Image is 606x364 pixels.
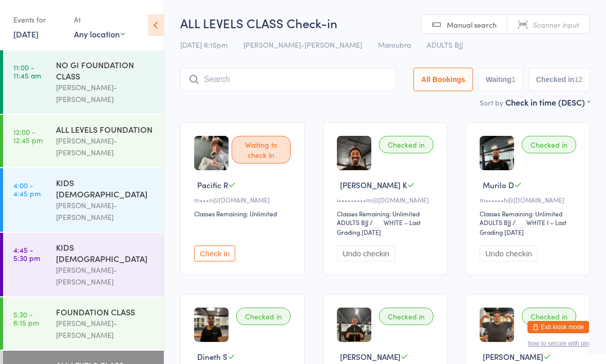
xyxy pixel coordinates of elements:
input: Search [180,68,396,91]
span: Murilo D [483,179,514,190]
div: Classes Remaining: Unlimited [337,209,437,218]
div: KIDS [DEMOGRAPHIC_DATA] [56,241,155,264]
span: [PERSON_NAME]-[PERSON_NAME] [243,39,362,50]
button: Waiting1 [478,68,523,91]
div: Classes Remaining: Unlimited [480,209,579,218]
img: image1756083099.png [337,136,371,170]
span: Pacific R [197,179,228,190]
button: Exit kiosk mode [527,321,589,333]
a: 12:00 -12:45 pmALL LEVELS FOUNDATION[PERSON_NAME]-[PERSON_NAME] [3,115,164,167]
div: Events for [13,11,64,28]
span: [DATE] 6:15pm [180,39,228,50]
div: ALL LEVELS FOUNDATION [56,124,155,135]
div: At [74,11,125,28]
div: Checked in [236,308,291,325]
button: All Bookings [413,68,473,91]
span: Maroubra [378,39,411,50]
div: Checked in [379,308,433,325]
span: [PERSON_NAME] K [340,179,407,190]
a: 4:00 -4:45 pmKIDS [DEMOGRAPHIC_DATA][PERSON_NAME]-[PERSON_NAME] [3,168,164,232]
a: 11:00 -11:45 amNO GI FOUNDATION CLASS[PERSON_NAME]-[PERSON_NAME] [3,50,164,114]
span: [PERSON_NAME] [483,351,543,362]
div: NO GI FOUNDATION CLASS [56,59,155,82]
div: ADULTS BJJ [480,218,511,227]
div: m••••••h@[DOMAIN_NAME] [480,195,579,204]
time: 12:00 - 12:45 pm [13,128,43,144]
button: Checked in12 [528,68,590,91]
img: image1755855615.png [337,308,371,342]
div: [PERSON_NAME]-[PERSON_NAME] [56,135,155,158]
div: m•••n@[DOMAIN_NAME] [194,195,294,204]
time: 11:00 - 11:45 am [13,63,41,79]
img: image1756709498.png [194,136,229,170]
button: how to secure with pin [528,340,589,347]
a: 5:30 -6:15 pmFOUNDATION CLASS[PERSON_NAME]-[PERSON_NAME] [3,297,164,350]
div: Classes Remaining: Unlimited [194,209,294,218]
div: [PERSON_NAME]-[PERSON_NAME] [56,82,155,105]
div: Check in time (DESC) [505,96,590,108]
span: Manual search [447,19,497,30]
span: Scanner input [533,19,579,30]
div: [PERSON_NAME]-[PERSON_NAME] [56,264,155,288]
button: Undo checkin [337,246,395,261]
time: 4:00 - 4:45 pm [13,181,41,197]
time: 5:30 - 6:15 pm [13,310,39,327]
div: i•••••••••m@[DOMAIN_NAME] [337,195,437,204]
img: image1759139026.png [194,308,229,342]
button: Check in [194,246,235,261]
div: Checked in [522,136,576,153]
img: image1756115693.png [480,308,514,342]
div: Checked in [522,308,576,325]
div: Waiting to check in [232,136,291,164]
span: [PERSON_NAME] [340,351,401,362]
span: ADULTS BJJ [427,39,463,50]
div: 1 [512,75,516,84]
span: Dineth S [197,351,228,362]
div: ADULTS BJJ [337,218,368,227]
button: Undo checkin [480,246,538,261]
img: image1755228090.png [480,136,514,170]
div: 12 [574,75,582,84]
div: Any location [74,28,125,39]
div: Checked in [379,136,433,153]
div: KIDS [DEMOGRAPHIC_DATA] [56,177,155,199]
div: [PERSON_NAME]-[PERSON_NAME] [56,317,155,341]
a: [DATE] [13,28,39,39]
a: 4:45 -5:30 pmKIDS [DEMOGRAPHIC_DATA][PERSON_NAME]-[PERSON_NAME] [3,233,164,296]
label: Sort by [480,97,503,108]
div: FOUNDATION CLASS [56,306,155,317]
time: 4:45 - 5:30 pm [13,246,40,262]
div: [PERSON_NAME]-[PERSON_NAME] [56,199,155,223]
h2: ALL LEVELS CLASS Check-in [180,14,590,31]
